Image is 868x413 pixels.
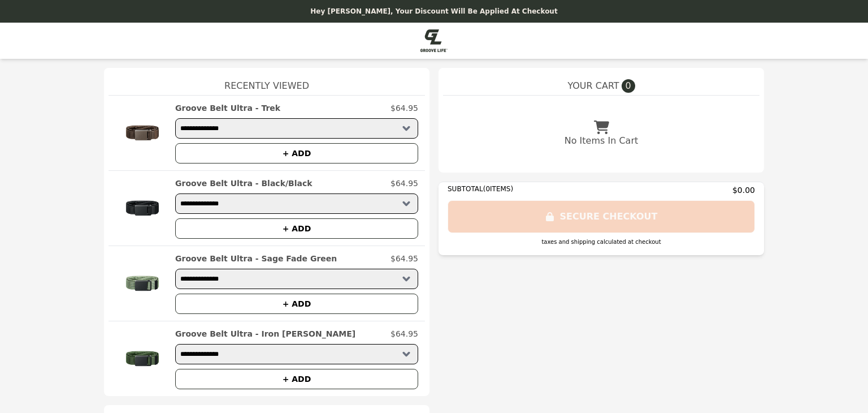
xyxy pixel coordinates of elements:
p: $64.95 [390,102,418,114]
h2: Groove Belt Ultra - Trek [175,102,280,114]
img: Groove Belt Ultra - Sage Fade Green [115,253,170,314]
select: Select a product variant [175,118,418,139]
button: + ADD [175,218,418,239]
img: Groove Belt Ultra - Iron Moss [115,328,170,389]
img: Groove Belt Ultra - Black/Black [115,178,170,239]
span: SUBTOTAL [448,185,483,193]
button: + ADD [175,294,418,314]
h2: Groove Belt Ultra - Iron [PERSON_NAME] [175,328,355,339]
span: 0 [622,79,635,93]
select: Select a product variant [175,269,418,289]
p: $64.95 [390,253,418,264]
p: $64.95 [390,328,418,339]
h2: Groove Belt Ultra - Black/Black [175,178,313,189]
img: Groove Belt Ultra - Trek [115,102,170,164]
span: YOUR CART [567,79,619,93]
button: + ADD [175,143,418,164]
img: Brand Logo [420,29,448,52]
p: $64.95 [390,178,418,189]
span: ( 0 ITEMS) [483,185,513,193]
span: $0.00 [732,184,755,196]
p: Hey [PERSON_NAME], your discount will be applied at checkout [7,7,861,16]
select: Select a product variant [175,344,418,364]
h1: Recently Viewed [108,68,425,95]
div: taxes and shipping calculated at checkout [448,238,755,246]
p: No Items In Cart [565,134,638,148]
h2: Groove Belt Ultra - Sage Fade Green [175,253,337,264]
button: + ADD [175,369,418,389]
select: Select a product variant [175,193,418,214]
